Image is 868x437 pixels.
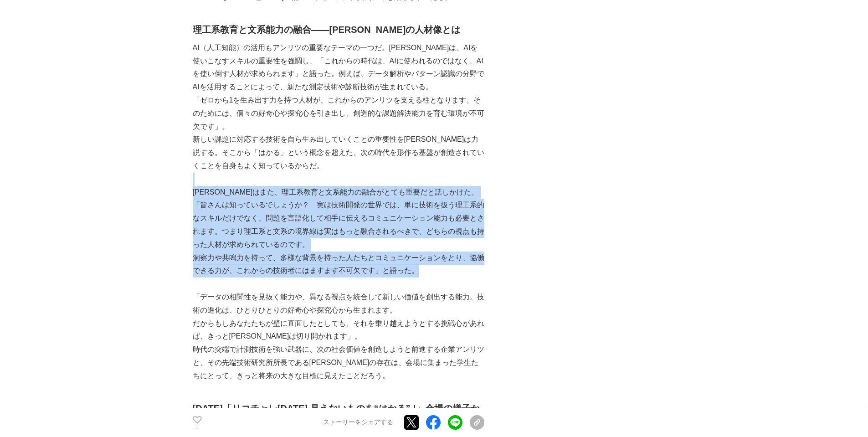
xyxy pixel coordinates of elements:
p: 「皆さんは知っているでしょうか？ 実は技術開発の世界では、単に技術を扱う理工系的なスキルだけでなく、問題を言語化して相手に伝えるコミュニケーション能力も必要とされます。つまり理工系と文系の境界線... [193,199,484,251]
p: 「データの相関性を見抜く能力や、異なる視点を統合して新しい価値を創出する能力。技術の進化は、ひとりひとりの好奇心や探究心から生まれます。 [193,291,484,317]
strong: [DATE]「リコチャレ[DATE] 見えないものを“はかる” !」会場の様子から [193,403,480,428]
p: 「ゼロから1を生み出す力を持つ人材が、これからのアンリツを支える柱となります。そのためには、個々の好奇心や探究心を引き出し、創造的な課題解決能力を育む環境が不可欠です」。 [193,94,484,133]
p: [PERSON_NAME]はまた、理工系教育と文系能力の融合がとても重要だと話しかけた。 [193,186,484,199]
p: 1 [193,425,202,429]
p: AI（人工知能）の活用もアンリツの重要なテーマの一つだ。[PERSON_NAME]は、AIを使いこなすスキルの重要性を強調し、「これからの時代は、AIに使われるのではなく、AIを使い倒す人材が求... [193,41,484,94]
p: 新しい課題に対応する技術を自ら生み出していくことの重要性を[PERSON_NAME]は力説する。そこから「はかる」という概念を超えた、次の時代を形作る基盤が創造されていくことを自身もよく知ってい... [193,133,484,172]
p: だからもしあなたたちが壁に直面したとしても、それを乗り越えようとする挑戦心があれば、きっと[PERSON_NAME]は切り開かれます」。 [193,317,484,344]
p: 時代の突端で計測技術を強い武器に、次の社会価値を創造しようと前進する企業アンリツと、その先端技術研究所所長である[PERSON_NAME]の存在は、会場に集まった学生たちにとって、きっと将来の大... [193,343,484,382]
strong: 理工系教育と文系能力の融合――[PERSON_NAME]の人材像とは [193,25,461,35]
p: ストーリーをシェアする [323,419,393,427]
p: 洞察力や共鳴力を持って、多様な背景を持った人たちとコミュニケーションをとり、協働できる力が、これからの技術者にはますます不可欠です」と語った。 [193,252,484,278]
